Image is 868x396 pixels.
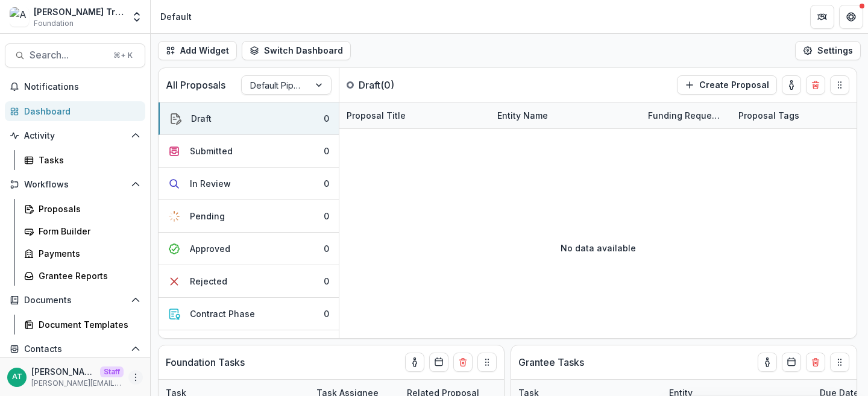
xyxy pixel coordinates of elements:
[24,295,126,306] span: Documents
[166,78,225,92] p: All Proposals
[190,145,233,157] div: Submitted
[339,102,490,128] div: Proposal Title
[453,353,473,372] button: Delete card
[795,41,861,60] button: Settings
[782,353,801,372] button: Calendar
[156,8,197,25] nav: breadcrumb
[810,5,834,29] button: Partners
[159,298,339,330] button: Contract Phase0
[477,353,497,372] button: Drag
[641,102,731,128] div: Funding Requested
[5,77,145,96] button: Notifications
[31,365,95,378] p: [PERSON_NAME]
[24,131,126,141] span: Activity
[159,200,339,233] button: Pending0
[190,242,230,255] div: Approved
[518,355,584,369] p: Grantee Tasks
[39,203,136,215] div: Proposals
[806,75,825,95] button: Delete card
[190,307,255,320] div: Contract Phase
[242,41,351,60] button: Switch Dashboard
[19,315,145,335] a: Document Templates
[324,145,329,157] div: 0
[39,154,136,166] div: Tasks
[830,353,849,372] button: Drag
[561,242,636,254] p: No data available
[19,221,145,241] a: Form Builder
[39,318,136,331] div: Document Templates
[5,101,145,121] a: Dashboard
[324,275,329,288] div: 0
[100,366,124,377] p: Staff
[190,177,231,190] div: In Review
[19,150,145,170] a: Tasks
[24,82,140,92] span: Notifications
[159,135,339,168] button: Submitted0
[111,49,135,62] div: ⌘ + K
[324,177,329,190] div: 0
[159,233,339,265] button: Approved0
[159,102,339,135] button: Draft0
[19,199,145,219] a: Proposals
[324,210,329,222] div: 0
[731,109,807,122] div: Proposal Tags
[490,109,555,122] div: Entity Name
[191,112,212,125] div: Draft
[159,168,339,200] button: In Review0
[5,126,145,145] button: Open Activity
[839,5,863,29] button: Get Help
[39,225,136,237] div: Form Builder
[5,291,145,310] button: Open Documents
[5,43,145,68] button: Search...
[782,75,801,95] button: toggle-assigned-to-me
[128,370,143,385] button: More
[806,353,825,372] button: Delete card
[190,210,225,222] div: Pending
[429,353,448,372] button: Calendar
[5,175,145,194] button: Open Workflows
[490,102,641,128] div: Entity Name
[24,344,126,354] span: Contacts
[30,49,106,61] span: Search...
[5,339,145,359] button: Open Contacts
[12,373,22,381] div: Anna Test
[159,265,339,298] button: Rejected0
[24,105,136,118] div: Dashboard
[158,41,237,60] button: Add Widget
[758,353,777,372] button: toggle-assigned-to-me
[39,247,136,260] div: Payments
[166,355,245,369] p: Foundation Tasks
[128,5,145,29] button: Open entity switcher
[641,109,731,122] div: Funding Requested
[339,109,413,122] div: Proposal Title
[405,353,424,372] button: toggle-assigned-to-me
[10,7,29,27] img: Anna Training Demo
[19,266,145,286] a: Grantee Reports
[324,112,329,125] div: 0
[34,18,74,29] span: Foundation
[160,10,192,23] div: Default
[34,5,124,18] div: [PERSON_NAME] Training Demo
[31,378,124,389] p: [PERSON_NAME][EMAIL_ADDRESS][DOMAIN_NAME]
[324,242,329,255] div: 0
[19,244,145,263] a: Payments
[677,75,777,95] button: Create Proposal
[359,78,449,92] p: Draft ( 0 )
[24,180,126,190] span: Workflows
[324,307,329,320] div: 0
[830,75,849,95] button: Drag
[39,269,136,282] div: Grantee Reports
[190,275,227,288] div: Rejected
